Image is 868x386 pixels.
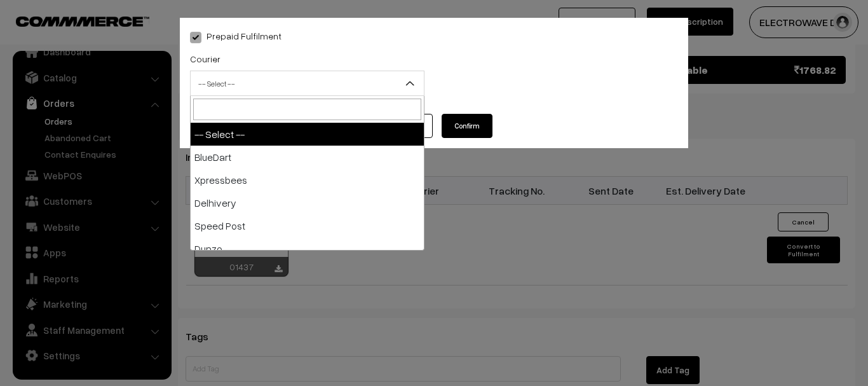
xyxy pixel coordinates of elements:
li: Delhivery [191,191,424,214]
li: Dunzo [191,237,424,260]
li: BlueDart [191,146,424,169]
span: -- Select -- [190,71,424,96]
span: -- Select -- [191,72,424,95]
label: Prepaid Fulfilment [190,29,281,43]
li: Speed Post [191,214,424,237]
button: Confirm [442,114,492,138]
li: Xpressbees [191,169,424,191]
label: Courier [190,52,220,65]
li: -- Select -- [191,123,424,146]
